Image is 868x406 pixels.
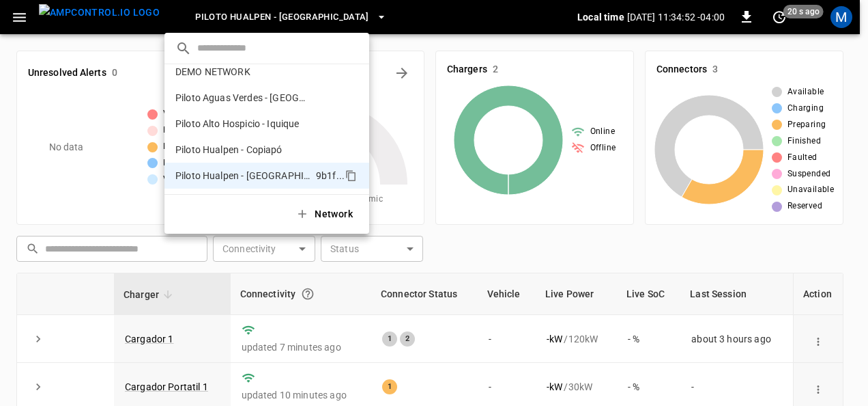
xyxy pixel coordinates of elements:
[344,167,359,184] div: copy
[175,91,308,105] p: Piloto Aguas Verdes - [GEOGRAPHIC_DATA]
[175,169,310,182] p: Piloto Hualpen - [GEOGRAPHIC_DATA]
[175,65,250,79] p: DEMO NETWORK
[175,143,283,157] p: Piloto Hualpen - Copiapó
[287,200,364,228] button: Network
[175,117,300,131] p: Piloto Alto Hospicio - Iquique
